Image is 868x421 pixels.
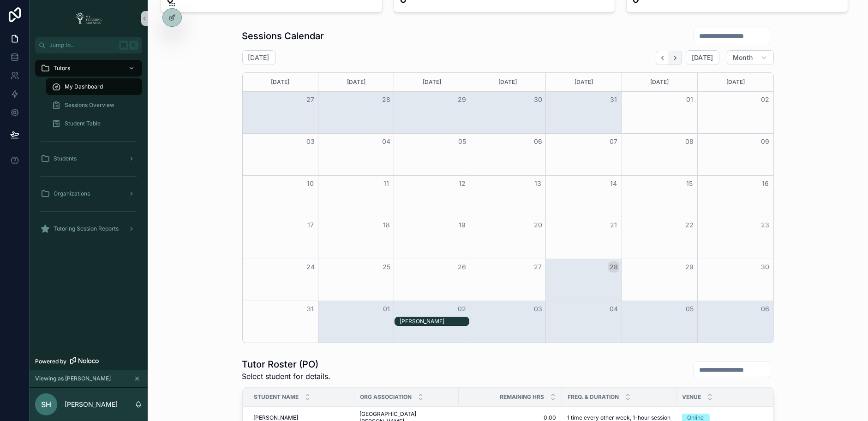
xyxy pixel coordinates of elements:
div: scrollable content [30,53,148,249]
a: Students [35,150,142,167]
button: 26 [456,261,467,273]
a: Tutoring Session Reports [35,220,142,237]
div: [DATE] [395,73,468,91]
button: 29 [456,94,467,105]
h1: Sessions Calendar [242,30,324,42]
button: 09 [760,136,771,147]
button: 31 [608,94,619,105]
button: 07 [608,136,619,147]
button: 22 [684,219,695,231]
a: Organizations [35,185,142,202]
a: Student Table [46,115,142,132]
span: Students [54,155,77,162]
button: 28 [381,94,392,105]
span: SH [41,399,51,410]
span: Sessions Overview [65,101,114,109]
button: 08 [684,136,695,147]
a: My Dashboard [46,78,142,95]
div: [DATE] [472,73,544,91]
button: 30 [533,94,544,105]
h2: [DATE] [248,53,269,62]
span: Student Name [254,393,299,401]
button: 21 [608,219,619,231]
button: 14 [608,178,619,189]
button: 19 [456,219,467,231]
div: [PERSON_NAME] [400,318,469,325]
button: 29 [684,261,695,273]
div: Month View [242,72,774,343]
button: 06 [760,303,771,314]
button: 04 [381,136,392,147]
button: 16 [760,178,771,189]
p: [PERSON_NAME] [65,400,118,409]
button: 17 [305,219,316,231]
a: Sessions Overview [46,97,142,113]
button: 10 [305,178,316,189]
button: 23 [760,219,771,231]
span: Powered by [35,358,66,365]
button: [DATE] [686,50,719,65]
span: K [130,42,138,49]
h1: Tutor Roster (PO) [242,358,331,371]
button: Next [669,51,682,65]
span: Viewing as [PERSON_NAME] [35,375,111,382]
a: Powered by [30,353,148,370]
button: 18 [381,219,392,231]
button: 12 [456,178,467,189]
button: 03 [305,136,316,147]
button: 05 [456,136,467,147]
span: My Dashboard [65,83,103,90]
button: Back [656,51,669,65]
button: 20 [533,219,544,231]
span: Student Table [65,120,101,127]
button: 31 [305,303,316,314]
button: 28 [608,261,619,273]
span: Tutors [54,65,70,72]
button: 11 [381,178,392,189]
div: [DATE] [699,73,772,91]
div: [DATE] [547,73,620,91]
button: 04 [608,303,619,314]
span: Remaining Hrs [500,393,545,401]
span: Venue [682,393,701,401]
span: Jump to... [49,42,115,49]
span: Organizations [54,190,90,197]
button: Jump to...K [35,37,142,53]
div: [DATE] [244,73,317,91]
img: App logo [72,11,105,26]
button: 01 [381,303,392,314]
button: 30 [760,261,771,273]
button: 03 [533,303,544,314]
a: Tutors [35,60,142,77]
div: [DATE] [623,73,696,91]
span: Tutoring Session Reports [54,225,119,232]
div: Makenzie Mills [400,317,469,326]
span: [DATE] [692,53,713,62]
div: [DATE] [320,73,392,91]
span: Freq. & Duration [568,393,619,401]
button: 27 [533,261,544,273]
span: Month [733,53,753,62]
span: Org Association [360,393,412,401]
button: 02 [760,94,771,105]
button: 06 [533,136,544,147]
button: 01 [684,94,695,105]
button: 05 [684,303,695,314]
button: 24 [305,261,316,273]
span: Select student for details. [242,371,331,382]
button: 25 [381,261,392,273]
button: 15 [684,178,695,189]
button: Month [727,50,774,65]
button: 02 [456,303,467,314]
button: 13 [533,178,544,189]
button: 27 [305,94,316,105]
